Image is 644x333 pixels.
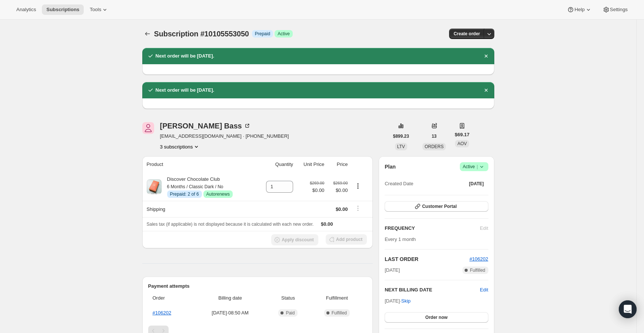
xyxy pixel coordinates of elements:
[574,7,584,13] span: Help
[385,180,413,187] span: Created Date
[385,225,480,232] h2: FREQUENCY
[278,31,290,37] span: Active
[154,30,249,38] span: Subscription #10105553050
[465,179,488,189] button: [DATE]
[332,310,347,316] span: Fulfilled
[397,144,405,149] span: LTV
[142,201,257,217] th: Shipping
[432,133,436,139] span: 13
[170,191,199,197] span: Prepaid: 2 of 6
[160,133,289,140] span: [EMAIL_ADDRESS][DOMAIN_NAME] · [PHONE_NUMBER]
[562,4,596,15] button: Help
[422,203,457,209] span: Customer Portal
[310,181,324,185] small: $269.00
[46,7,79,13] span: Subscriptions
[454,31,480,37] span: Create order
[255,31,270,37] span: Prepaid
[619,300,637,318] div: Open Intercom Messenger
[425,314,448,320] span: Order now
[389,131,414,141] button: $899.23
[295,156,326,173] th: Unit Price
[85,4,113,15] button: Tools
[147,179,162,194] img: product img
[160,143,200,150] button: Product actions
[455,131,469,138] span: $69.17
[385,255,469,263] h2: LAST ORDER
[156,86,215,94] h2: Next order will be [DATE].
[333,181,348,185] small: $269.00
[385,201,488,212] button: Customer Portal
[469,256,488,262] a: #106202
[598,4,632,15] button: Settings
[196,294,265,302] span: Billing date
[156,52,215,60] h2: Next order will be [DATE].
[481,85,491,95] button: Dismiss notification
[336,206,348,212] span: $0.00
[256,156,295,173] th: Quantity
[481,51,491,61] button: Dismiss notification
[269,294,307,302] span: Status
[286,310,295,316] span: Paid
[610,7,628,13] span: Settings
[385,312,488,323] button: Order now
[206,191,230,197] span: Autorenews
[385,298,411,304] span: [DATE] ·
[326,156,350,173] th: Price
[393,133,409,139] span: $899.23
[148,283,367,290] h2: Payment attempts
[142,122,154,134] span: Jonathan Bass
[470,267,485,273] span: Fulfilled
[16,7,36,13] span: Analytics
[310,187,324,194] span: $0.00
[160,122,251,130] div: [PERSON_NAME] Bass
[352,182,364,190] button: Product actions
[312,294,363,302] span: Fulfillment
[397,295,415,307] button: Skip
[385,286,480,294] h2: NEXT BILLING DATE
[449,29,484,39] button: Create order
[425,144,444,149] span: ORDERS
[469,181,484,187] span: [DATE]
[469,255,488,263] button: #106202
[196,309,265,317] span: [DATE] · 08:50 AM
[385,236,416,242] span: Every 1 month
[147,222,314,227] span: Sales tax (if applicable) is not displayed because it is calculated with each new order.
[162,176,233,198] div: Discover Chocolate Club
[153,310,172,316] a: #106202
[329,187,348,194] span: $0.00
[457,141,467,146] span: AOV
[463,163,485,170] span: Active
[352,204,364,212] button: Shipping actions
[385,267,400,274] span: [DATE]
[148,290,193,306] th: Order
[427,131,441,141] button: 13
[477,164,478,170] span: |
[42,4,84,15] button: Subscriptions
[401,297,411,305] span: Skip
[321,221,333,227] span: $0.00
[385,163,396,170] h2: Plan
[480,286,488,294] button: Edit
[167,184,223,189] small: 6 Months / Classic Dark / No
[90,7,101,13] span: Tools
[142,156,257,173] th: Product
[142,29,153,39] button: Subscriptions
[12,4,40,15] button: Analytics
